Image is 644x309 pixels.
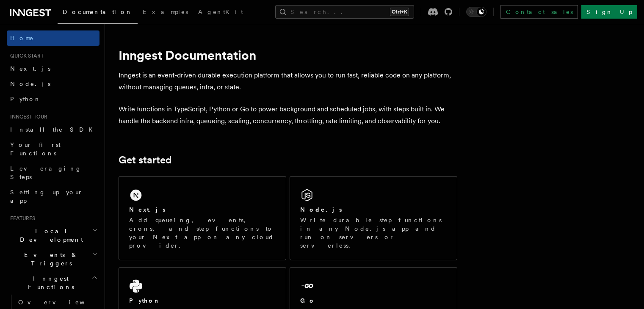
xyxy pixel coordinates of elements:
[58,3,138,24] a: Documentation
[300,296,315,305] h2: Go
[143,8,188,15] span: Examples
[7,251,92,268] span: Events & Triggers
[581,5,637,19] a: Sign Up
[193,3,248,23] a: AgentKit
[63,8,133,15] span: Documentation
[500,5,578,19] a: Contact sales
[10,165,82,180] span: Leveraging Steps
[18,299,105,306] span: Overview
[7,161,100,185] a: Leveraging Steps
[7,52,44,59] span: Quick start
[7,113,47,120] span: Inngest tour
[10,189,83,204] span: Setting up your app
[10,96,41,102] span: Python
[138,3,193,23] a: Examples
[300,205,342,214] h2: Node.js
[275,5,414,19] button: Search...Ctrl+K
[7,247,100,271] button: Events & Triggers
[119,154,171,166] a: Get started
[119,176,286,260] a: Next.jsAdd queueing, events, crons, and step functions to your Next app on any cloud provider.
[129,296,160,305] h2: Python
[129,205,166,214] h2: Next.js
[119,103,457,127] p: Write functions in TypeScript, Python or Go to power background and scheduled jobs, with steps bu...
[300,216,447,250] p: Write durable step functions in any Node.js app and run on servers or serverless.
[10,141,61,157] span: Your first Functions
[7,227,92,244] span: Local Development
[7,137,100,161] a: Your first Functions
[119,69,457,93] p: Inngest is an event-driven durable execution platform that allows you to run fast, reliable code ...
[290,176,457,260] a: Node.jsWrite durable step functions in any Node.js app and run on servers or serverless.
[10,80,50,87] span: Node.js
[7,76,100,91] a: Node.js
[7,91,100,107] a: Python
[466,7,486,17] button: Toggle dark mode
[198,8,243,15] span: AgentKit
[129,216,276,250] p: Add queueing, events, crons, and step functions to your Next app on any cloud provider.
[7,61,100,76] a: Next.js
[7,274,91,291] span: Inngest Functions
[119,47,457,63] h1: Inngest Documentation
[7,271,100,295] button: Inngest Functions
[7,122,100,137] a: Install the SDK
[10,34,34,42] span: Home
[7,215,35,222] span: Features
[390,8,409,16] kbd: Ctrl+K
[10,65,50,72] span: Next.js
[7,185,100,208] a: Setting up your app
[10,126,98,133] span: Install the SDK
[7,223,100,247] button: Local Development
[7,30,100,46] a: Home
